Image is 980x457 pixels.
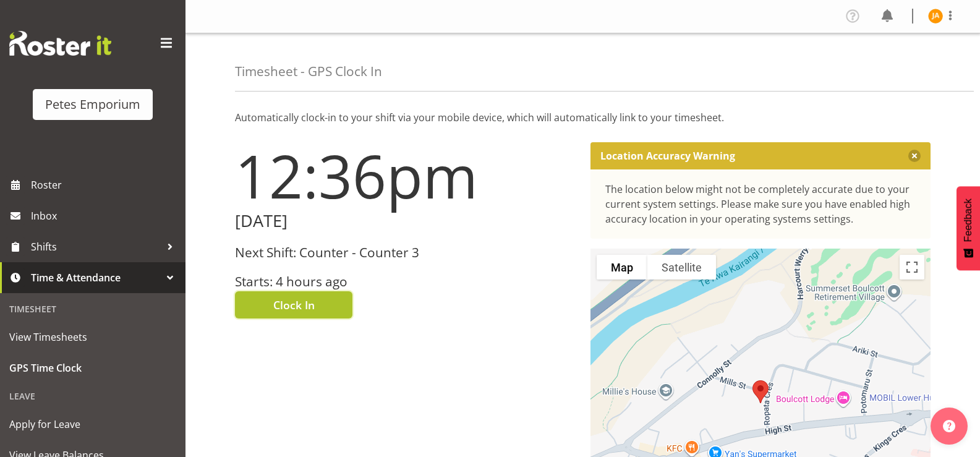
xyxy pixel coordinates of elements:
[235,275,576,289] h3: Starts: 4 hours ago
[957,186,980,270] button: Feedback - Show survey
[963,199,974,242] span: Feedback
[900,255,924,280] button: Toggle fullscreen view
[235,211,576,231] h2: [DATE]
[605,182,916,226] div: The location below might not be completely accurate due to your current system settings. Please m...
[273,297,315,313] span: Clock In
[9,415,176,434] span: Apply for Leave
[31,268,161,287] span: Time & Attendance
[943,420,955,432] img: help-xxl-2.png
[9,31,111,56] img: Rosterit website logo
[928,9,943,23] img: jeseryl-armstrong10788.jpg
[235,142,576,209] h1: 12:36pm
[647,255,716,280] button: Show satellite imagery
[235,110,931,125] p: Automatically clock-in to your shift via your mobile device, which will automatically link to you...
[31,237,161,256] span: Shifts
[600,150,735,162] p: Location Accuracy Warning
[9,328,176,346] span: View Timesheets
[908,150,921,162] button: Close message
[235,64,382,79] h4: Timesheet - GPS Clock In
[45,95,140,114] div: Petes Emporium
[9,359,176,377] span: GPS Time Clock
[235,246,576,260] h3: Next Shift: Counter - Counter 3
[3,322,182,352] a: View Timesheets
[3,409,182,440] a: Apply for Leave
[3,296,182,322] div: Timesheet
[31,207,179,225] span: Inbox
[235,291,352,318] button: Clock In
[597,255,647,280] button: Show street map
[31,176,179,194] span: Roster
[3,383,182,409] div: Leave
[3,352,182,383] a: GPS Time Clock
